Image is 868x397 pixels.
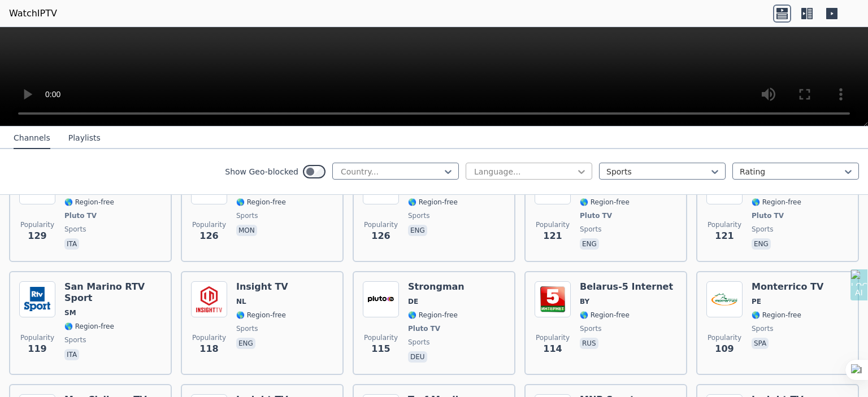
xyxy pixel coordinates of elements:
[225,166,298,177] label: Show Geo-blocked
[408,281,465,293] h6: Strongman
[192,220,226,229] span: Popularity
[752,238,771,250] p: eng
[236,281,288,293] h6: Insight TV
[752,281,823,293] h6: Monterrico TV
[64,281,162,304] h6: San Marino RTV Sport
[408,225,427,236] p: eng
[64,308,76,317] span: SM
[408,338,429,347] span: sports
[364,333,398,342] span: Popularity
[708,220,741,229] span: Popularity
[408,211,429,220] span: sports
[14,128,50,149] button: Channels
[371,229,390,243] span: 126
[28,342,46,356] span: 119
[192,333,226,342] span: Popularity
[64,198,114,207] span: 🌎 Region-free
[191,281,227,317] img: Insight TV
[9,7,57,20] a: WatchIPTV
[64,349,79,360] p: ita
[706,281,743,317] img: Monterrico TV
[408,297,418,306] span: DE
[408,351,427,363] p: deu
[64,238,79,250] p: ita
[199,229,218,243] span: 126
[363,281,399,317] img: Strongman
[19,281,55,317] img: San Marino RTV Sport
[20,220,54,229] span: Popularity
[236,198,286,207] span: 🌎 Region-free
[236,311,286,320] span: 🌎 Region-free
[236,297,246,306] span: NL
[364,220,398,229] span: Popularity
[536,220,570,229] span: Popularity
[752,311,801,320] span: 🌎 Region-free
[580,324,601,333] span: sports
[752,211,784,220] span: Pluto TV
[752,225,773,234] span: sports
[371,342,390,356] span: 115
[752,338,769,349] p: spa
[64,335,86,344] span: sports
[64,211,97,220] span: Pluto TV
[580,297,589,306] span: BY
[68,128,101,149] button: Playlists
[408,311,458,320] span: 🌎 Region-free
[408,198,458,207] span: 🌎 Region-free
[580,281,673,293] h6: Belarus-5 Internet
[715,229,734,243] span: 121
[535,281,571,317] img: Belarus-5 Internet
[236,211,258,220] span: sports
[752,324,773,333] span: sports
[580,338,598,349] p: rus
[752,198,801,207] span: 🌎 Region-free
[536,333,570,342] span: Popularity
[708,333,741,342] span: Popularity
[64,225,86,234] span: sports
[543,342,562,356] span: 114
[236,338,255,349] p: eng
[580,225,601,234] span: sports
[752,297,761,306] span: PE
[580,198,630,207] span: 🌎 Region-free
[199,342,218,356] span: 118
[236,225,257,236] p: mon
[64,322,114,331] span: 🌎 Region-free
[580,211,612,220] span: Pluto TV
[715,342,734,356] span: 109
[408,324,440,333] span: Pluto TV
[20,333,54,342] span: Popularity
[28,229,46,243] span: 129
[236,324,258,333] span: sports
[543,229,562,243] span: 121
[580,238,599,250] p: eng
[580,311,630,320] span: 🌎 Region-free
